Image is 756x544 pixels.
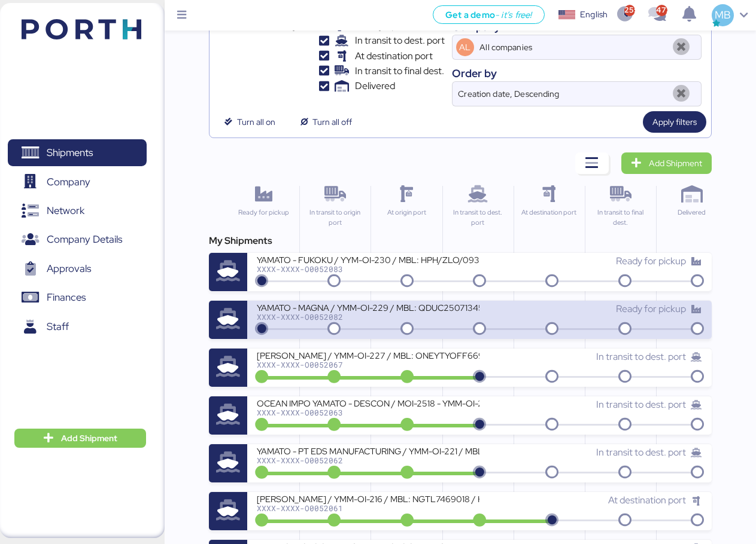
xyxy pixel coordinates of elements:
span: In transit to dest. port [355,33,445,48]
span: Shipments [47,144,93,161]
span: Turn all off [312,115,352,129]
span: Apply filters [652,115,697,129]
span: MB [715,7,731,23]
a: Network [8,197,147,225]
div: [PERSON_NAME] / YMM-OI-216 / MBL: NGTL7469018 / HBL: YTJTGI100028 / LCL [257,493,479,503]
div: [PERSON_NAME] / YMM-OI-227 / MBL: ONEYTYOFF6699600 / HBL: YTJTGI100095 / FCL [257,350,479,360]
span: Ready for pickup [616,302,686,315]
span: Staff [47,318,69,335]
div: English [580,8,608,21]
span: In transit to dest. port [596,398,686,411]
span: In transit to dest. port [596,350,686,363]
span: In transit to dest. port [596,446,686,459]
button: Turn all on [214,111,285,133]
a: Add Shipment [621,152,712,174]
button: Apply filters [643,111,706,133]
div: YAMATO - FUKOKU / YYM-OI-230 / MBL: HPH/ZLO/09337 / HBL: YLVHS5082814 / LCL [257,254,479,264]
span: Turn all on [237,115,275,129]
button: Menu [172,5,192,26]
div: At destination port [519,207,579,218]
span: AL [459,41,470,54]
a: Approvals [8,255,147,283]
span: At destination port [608,494,686,506]
div: XXXX-XXXX-O0052067 [257,360,479,369]
a: Company Details [8,226,147,253]
span: In transit to final dest. [355,64,444,78]
div: Ready for pickup [233,207,294,218]
div: XXXX-XXXX-O0052061 [257,504,479,512]
span: Ready for pickup [616,255,686,267]
span: Company [47,173,90,191]
div: YAMATO - PT EDS MANUFACTURING / YMM-OI-221 / MBL: 049FX09080 / HBL: YIFFW0163515 / FCL [257,445,479,456]
span: Network [47,202,84,219]
div: OCEAN IMPO YAMATO - DESCON / MOI-2518 - YMM-OI-226 / MBL: ONEYTYOFD9212900 - HBL: VARIOS / FCL [257,398,479,408]
button: Turn all off [290,111,362,133]
div: XXXX-XXXX-O0052062 [257,456,479,464]
input: AL [478,35,667,59]
div: YAMATO - MAGNA / YMM-OI-229 / MBL: QDUC25071345 / HBL: SLSA2507112 / LCL [257,302,479,312]
div: XXXX-XXXX-O0052082 [257,313,479,321]
span: Add Shipment [649,156,702,170]
div: In transit to dest. port [448,207,508,228]
span: At destination port [355,49,433,63]
span: Finances [47,289,86,306]
div: Delivered [661,207,722,218]
span: Delivered [355,79,395,93]
a: Company [8,168,147,195]
a: Finances [8,284,147,311]
div: My Shipments [209,234,712,248]
span: Approvals [47,260,91,277]
div: XXXX-XXXX-O0052063 [257,408,479,417]
span: Company Details [47,231,122,248]
div: At origin port [376,207,436,218]
button: Add Shipment [14,429,146,448]
div: Order by [452,65,702,81]
a: Shipments [8,139,147,167]
div: XXXX-XXXX-O0052083 [257,265,479,273]
span: Add Shipment [61,431,117,445]
div: In transit to final dest. [590,207,651,228]
a: Staff [8,313,147,341]
div: In transit to origin port [305,207,365,228]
